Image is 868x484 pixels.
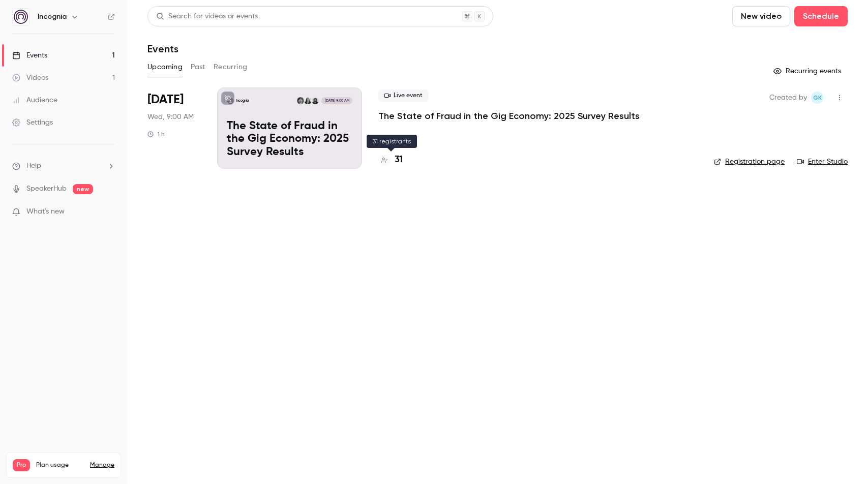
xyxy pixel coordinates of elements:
[12,117,53,128] div: Settings
[156,11,258,22] div: Search for videos or events
[26,161,41,171] span: Help
[236,98,249,103] p: Incognia
[227,120,352,159] p: The State of Fraud in the Gig Economy: 2025 Survey Results
[811,92,823,104] span: Gianna Kennedy
[12,95,57,105] div: Audience
[147,112,194,122] span: Wed, 9:00 AM
[217,87,362,169] a: The State of Fraud in the Gig Economy: 2025 Survey ResultsIncogniaFelix Efren Gonzalez ReyesMaria...
[732,6,790,26] button: New video
[769,63,848,79] button: Recurring events
[813,92,822,104] span: GK
[147,92,184,108] span: [DATE]
[38,12,67,22] h6: Incognia
[297,97,304,104] img: Victor Cavalcanti
[103,207,115,217] iframe: Noticeable Trigger
[13,459,30,471] span: Pro
[304,97,311,104] img: Maria Sassetti
[147,59,183,75] button: Upcoming
[12,161,115,171] li: help-dropdown-opener
[26,206,65,217] span: What's new
[147,87,201,169] div: Sep 24 Wed, 12:00 PM (America/New York)
[90,461,114,469] a: Manage
[378,110,640,122] a: The State of Fraud in the Gig Economy: 2025 Survey Results
[12,73,48,83] div: Videos
[794,6,848,26] button: Schedule
[714,157,785,167] a: Registration page
[378,89,429,102] span: Live event
[312,97,319,104] img: Felix Efren Gonzalez Reyes
[73,184,93,194] span: new
[12,50,47,60] div: Events
[769,92,807,104] span: Created by
[147,43,178,55] h1: Events
[797,157,848,167] a: Enter Studio
[26,184,67,194] a: SpeakerHub
[13,9,29,25] img: Incognia
[214,59,248,75] button: Recurring
[321,97,352,104] span: [DATE] 9:00 AM
[147,130,165,138] div: 1 h
[191,59,205,75] button: Past
[378,153,403,167] a: 31
[395,153,403,167] h4: 31
[36,461,84,469] span: Plan usage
